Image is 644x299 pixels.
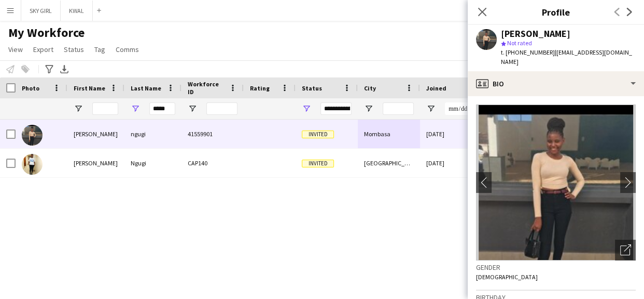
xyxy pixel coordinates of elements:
[92,102,118,115] input: First Name Filter Input
[206,102,237,115] input: Workforce ID Filter Input
[302,104,311,113] button: Open Filter Menu
[22,154,43,175] img: Sylvia Ngugi
[61,1,93,21] button: KWAL
[364,104,373,113] button: Open Filter Menu
[468,5,644,19] h3: Profile
[64,45,84,54] span: Status
[43,63,55,75] app-action-btn: Advanced filters
[302,131,334,138] span: Invited
[445,102,476,115] input: Joined Filter Input
[507,39,532,47] span: Not rated
[188,104,197,113] button: Open Filter Menu
[468,71,644,96] div: Bio
[4,43,27,56] a: View
[60,43,88,56] a: Status
[426,84,446,92] span: Joined
[22,84,39,92] span: Photo
[21,1,61,21] button: SKY GIRL
[131,104,140,113] button: Open Filter Menu
[181,149,244,177] div: CAP140
[188,80,225,96] span: Workforce ID
[67,149,124,177] div: [PERSON_NAME]
[501,29,570,38] div: [PERSON_NAME]
[22,125,43,146] img: Silvia ngugi
[131,84,161,92] span: Last Name
[302,84,322,92] span: Status
[90,43,109,56] a: Tag
[358,120,420,148] div: Mombasa
[124,120,181,148] div: ngugi
[420,149,482,177] div: [DATE]
[420,120,482,148] div: [DATE]
[476,105,636,261] img: Crew avatar or photo
[74,84,105,92] span: First Name
[476,273,538,281] span: [DEMOGRAPHIC_DATA]
[58,63,71,75] app-action-btn: Export XLSX
[94,45,105,54] span: Tag
[426,104,436,113] button: Open Filter Menu
[181,120,244,148] div: 41559901
[383,102,414,115] input: City Filter Input
[149,102,175,115] input: Last Name Filter Input
[615,240,636,261] div: Open photos pop-in
[8,25,85,41] span: My Workforce
[358,149,420,177] div: [GEOGRAPHIC_DATA]
[302,160,334,167] span: Invited
[29,43,58,56] a: Export
[67,120,124,148] div: [PERSON_NAME]
[111,43,143,56] a: Comms
[501,48,555,56] span: t. [PHONE_NUMBER]
[8,45,23,54] span: View
[116,45,139,54] span: Comms
[364,84,376,92] span: City
[476,263,636,272] h3: Gender
[501,48,632,66] span: | [EMAIL_ADDRESS][DOMAIN_NAME]
[250,84,270,92] span: Rating
[74,104,83,113] button: Open Filter Menu
[124,149,181,177] div: Ngugi
[33,45,53,54] span: Export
